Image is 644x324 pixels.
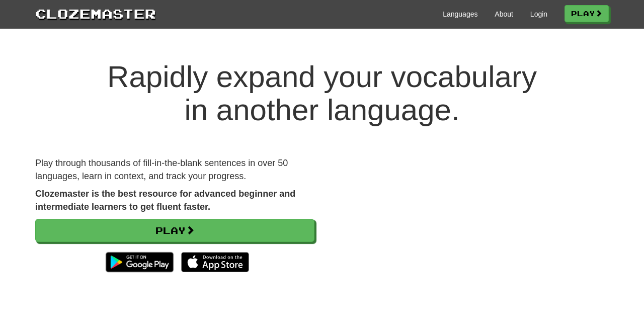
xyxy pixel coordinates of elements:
[495,9,513,19] a: About
[35,4,156,23] a: Clozemaster
[35,219,314,242] a: Play
[565,5,609,22] a: Play
[101,247,179,277] img: Get it on Google Play
[35,189,295,212] strong: Clozemaster is the best resource for advanced beginner and intermediate learners to get fluent fa...
[443,9,477,19] a: Languages
[35,157,314,183] p: Play through thousands of fill-in-the-blank sentences in over 50 languages, learn in context, and...
[530,9,547,19] a: Login
[181,252,249,272] img: Download_on_the_App_Store_Badge_US-UK_135x40-25178aeef6eb6b83b96f5f2d004eda3bffbb37122de64afbaef7...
